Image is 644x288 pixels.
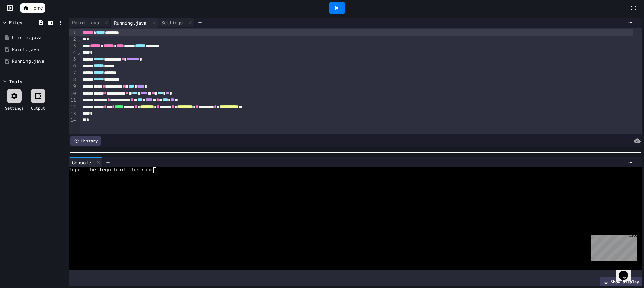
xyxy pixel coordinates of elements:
div: Running.java [12,58,64,65]
div: 12 [69,104,77,110]
div: 6 [69,63,77,69]
div: Console [69,157,103,167]
div: Settings [158,18,195,28]
div: 4 [69,49,77,56]
div: 8 [69,76,77,83]
span: Fold line [77,37,80,42]
div: 13 [69,111,77,117]
iframe: chat widget [616,261,637,281]
div: 2 [69,36,77,43]
div: 9 [69,83,77,90]
div: 5 [69,56,77,63]
span: Fold line [77,50,80,55]
span: Home [30,5,43,11]
div: Circle.java [12,34,64,41]
div: Tools [9,78,22,85]
div: Chat with us now!Close [3,3,46,43]
div: 11 [69,97,77,104]
div: Paint.java [69,18,111,28]
div: Running.java [111,19,150,26]
div: Paint.java [69,19,102,26]
a: Home [20,3,45,13]
div: Show display [600,277,642,286]
div: 7 [69,70,77,76]
div: 1 [69,29,77,36]
div: 14 [69,117,77,124]
span: Input the legnth of the room [69,167,153,173]
iframe: chat widget [588,232,637,261]
div: Output [31,105,45,111]
div: History [70,136,101,146]
div: Files [9,19,22,26]
div: Running.java [111,18,158,28]
div: Settings [158,19,186,26]
div: 10 [69,90,77,97]
div: 3 [69,43,77,49]
div: Console [69,159,94,166]
div: Paint.java [12,46,64,53]
div: Settings [5,105,24,111]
